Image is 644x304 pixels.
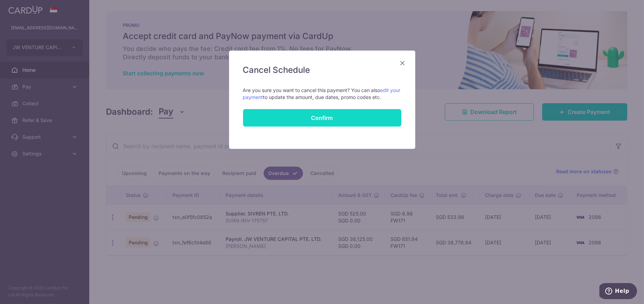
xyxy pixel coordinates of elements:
[243,87,401,101] p: Are you sure you want to cancel this payment? You can also to update the amount, due dates, promo...
[399,59,407,67] button: Close
[243,109,401,127] button: Confirm
[243,64,401,76] h5: Cancel Schedule
[599,283,637,301] iframe: Opens a widget where you can find more information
